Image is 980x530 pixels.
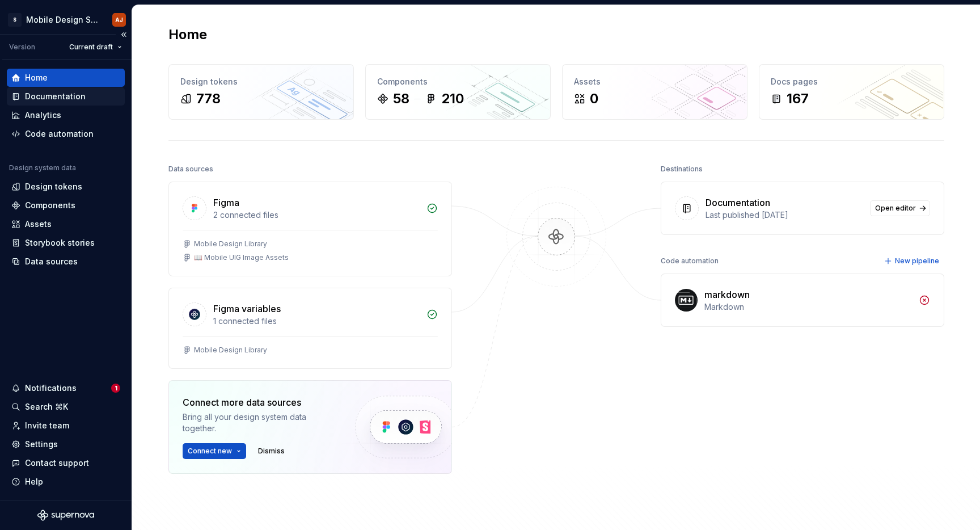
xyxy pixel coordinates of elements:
div: Design tokens [180,76,342,87]
a: Components [7,196,125,214]
span: New pipeline [895,256,939,266]
a: Data sources [7,253,125,271]
div: Data sources [168,161,213,177]
div: Markdown [704,301,912,313]
svg: Supernova Logo [37,510,94,521]
span: Open editor [875,204,916,213]
button: Dismiss [253,443,290,459]
div: 167 [787,90,809,108]
button: Notifications1 [7,379,125,397]
a: Design tokens [7,178,125,196]
div: Documentation [25,91,86,102]
div: markdown [704,288,750,301]
button: Search ⌘K [7,398,125,416]
div: Code automation [25,128,94,140]
div: Bring all your design system data together. [183,411,336,434]
div: Documentation [706,196,770,209]
div: Destinations [661,161,703,177]
div: 📖 Mobile UIG Image Assets [194,253,289,262]
div: Invite team [25,420,69,431]
div: Assets [574,76,736,87]
div: Code automation [661,253,719,269]
a: Assets0 [562,64,747,120]
button: SMobile Design SystemAJ [2,7,129,32]
div: Version [9,43,35,52]
div: Figma variables [213,302,281,316]
a: Docs pages167 [759,64,944,120]
span: Current draft [69,43,113,52]
div: Last published [DATE] [706,209,863,221]
button: Collapse sidebar [116,27,132,43]
div: Assets [25,218,52,230]
div: Mobile Design Library [194,346,267,355]
div: Analytics [25,110,61,121]
div: Figma [213,196,239,209]
a: Assets [7,215,125,233]
button: Contact support [7,454,125,472]
a: Home [7,69,125,87]
a: Invite team [7,417,125,435]
a: Storybook stories [7,234,125,252]
button: Current draft [64,39,127,55]
div: Contact support [25,457,89,469]
span: Dismiss [258,447,285,456]
span: Connect new [188,447,232,456]
div: 2 connected files [213,209,420,221]
div: Components [377,76,539,87]
a: Figma variables1 connected filesMobile Design Library [168,288,452,369]
div: 1 connected files [213,316,420,327]
h2: Home [168,26,207,44]
a: Analytics [7,106,125,124]
div: 0 [590,90,598,108]
div: Connect more data sources [183,396,336,409]
div: Search ⌘K [25,401,68,413]
a: Open editor [870,200,930,216]
div: Docs pages [771,76,932,87]
div: S [8,13,22,27]
a: Settings [7,435,125,453]
div: Components [25,200,75,211]
div: Data sources [25,256,78,267]
div: Mobile Design Library [194,239,267,249]
a: Design tokens778 [168,64,354,120]
button: Connect new [183,443,246,459]
div: Design tokens [25,181,82,192]
div: Settings [25,439,58,450]
div: AJ [115,15,123,24]
button: New pipeline [881,253,944,269]
div: Home [25,72,48,83]
a: Documentation [7,87,125,106]
div: 778 [196,90,221,108]
span: 1 [111,384,120,393]
button: Help [7,473,125,491]
div: 210 [441,90,464,108]
a: Code automation [7,125,125,143]
div: Help [25,476,43,487]
div: 58 [393,90,409,108]
div: Notifications [25,382,77,394]
a: Components58210 [365,64,551,120]
div: Mobile Design System [26,14,99,26]
div: Storybook stories [25,237,95,249]
a: Figma2 connected filesMobile Design Library📖 Mobile UIG Image Assets [168,182,452,276]
div: Design system data [9,163,76,173]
